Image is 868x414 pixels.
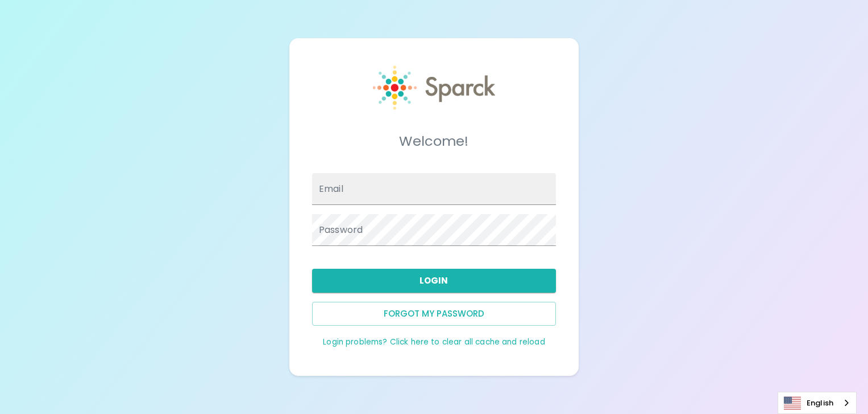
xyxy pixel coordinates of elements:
a: English [778,392,856,413]
img: Sparck logo [373,65,495,110]
a: Login problems? Click here to clear all cache and reload [323,337,545,347]
div: Language [778,392,857,414]
button: Login [312,269,556,293]
button: Forgot my password [312,302,556,326]
aside: Language selected: English [778,392,857,414]
h5: Welcome! [312,132,556,150]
